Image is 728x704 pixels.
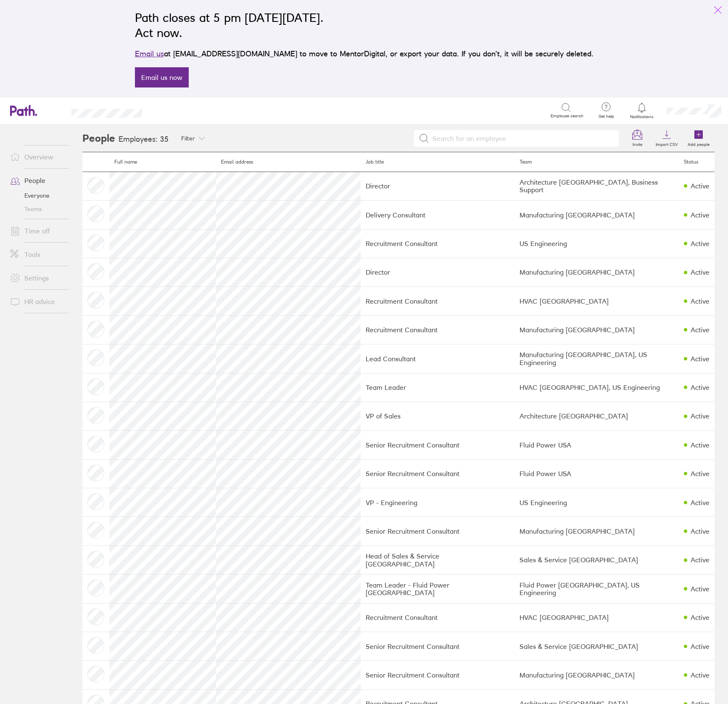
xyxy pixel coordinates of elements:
[691,326,710,333] div: Active
[135,49,164,58] a: Email us
[691,297,710,305] div: Active
[691,470,710,477] div: Active
[514,201,679,229] td: Manufacturing [GEOGRAPHIC_DATA]
[514,488,679,517] td: US Engineering
[361,172,514,200] td: Director
[216,152,361,172] th: Email address
[109,152,216,172] th: Full name
[691,527,710,535] div: Active
[628,114,656,119] span: Notifications
[361,545,514,574] td: Head of Sales & Service [GEOGRAPHIC_DATA]
[361,201,514,229] td: Delivery Consultant
[135,67,189,87] a: Email us now
[165,106,186,114] div: Search
[691,268,710,276] div: Active
[651,140,683,147] label: Import CSV
[691,182,710,190] div: Active
[514,315,679,344] td: Manufacturing [GEOGRAPHIC_DATA]
[3,172,71,189] a: People
[3,148,71,165] a: Overview
[3,270,71,286] a: Settings
[3,189,71,202] a: Everyone
[3,246,71,263] a: Tools
[691,614,710,621] div: Active
[628,140,647,147] label: Invite
[514,574,679,603] td: Fluid Power [GEOGRAPHIC_DATA], US Engineering
[135,48,593,60] p: at [EMAIL_ADDRESS][DOMAIN_NAME] to move to MentorDigital, or export your data. If you don’t, it w...
[514,344,679,373] td: Manufacturing [GEOGRAPHIC_DATA], US Engineering
[361,603,514,632] td: Recruitment Consultant
[514,459,679,488] td: Fluid Power USA
[683,125,715,152] a: Add people
[651,125,683,152] a: Import CSV
[82,125,115,152] h2: People
[624,125,651,152] a: Invite
[119,135,169,144] h3: Employees: 35
[514,258,679,286] td: Manufacturing [GEOGRAPHIC_DATA]
[361,661,514,689] td: Senior Recruitment Consultant
[691,441,710,449] div: Active
[361,315,514,344] td: Recruitment Consultant
[691,585,710,593] div: Active
[361,287,514,315] td: Recruitment Consultant
[514,373,679,402] td: HVAC [GEOGRAPHIC_DATA], US Engineering
[514,603,679,632] td: HVAC [GEOGRAPHIC_DATA]
[691,240,710,247] div: Active
[3,222,71,239] a: Time off
[514,287,679,315] td: HVAC [GEOGRAPHIC_DATA]
[691,671,710,679] div: Active
[3,293,71,310] a: HR advice
[679,152,715,172] th: Status
[593,114,620,119] span: Get help
[691,355,710,363] div: Active
[691,556,710,564] div: Active
[429,130,614,146] input: Search for an employee
[691,412,710,420] div: Active
[361,344,514,373] td: Lead Consultant
[361,632,514,661] td: Senior Recruitment Consultant
[691,384,710,391] div: Active
[514,632,679,661] td: Sales & Service [GEOGRAPHIC_DATA]
[514,661,679,689] td: Manufacturing [GEOGRAPHIC_DATA]
[361,431,514,459] td: Senior Recruitment Consultant
[514,431,679,459] td: Fluid Power USA
[691,643,710,650] div: Active
[361,258,514,286] td: Director
[683,140,715,147] label: Add people
[3,202,71,216] a: Teams
[691,211,710,219] div: Active
[361,152,514,172] th: Job title
[135,10,593,40] h2: Path closes at 5 pm [DATE][DATE]. Act now.
[514,402,679,430] td: Architecture [GEOGRAPHIC_DATA]
[628,102,656,119] a: Notifications
[514,517,679,545] td: Manufacturing [GEOGRAPHIC_DATA]
[361,229,514,258] td: Recruitment Consultant
[361,459,514,488] td: Senior Recruitment Consultant
[181,135,195,142] span: Filter
[361,402,514,430] td: VP of Sales
[361,574,514,603] td: Team Leader - Fluid Power [GEOGRAPHIC_DATA]
[551,114,583,119] span: Employee search
[514,545,679,574] td: Sales & Service [GEOGRAPHIC_DATA]
[691,499,710,506] div: Active
[361,373,514,402] td: Team Leader
[514,172,679,200] td: Architecture [GEOGRAPHIC_DATA], Business Support
[514,152,679,172] th: Team
[361,517,514,545] td: Senior Recruitment Consultant
[361,488,514,517] td: VP - Engineering
[514,229,679,258] td: US Engineering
